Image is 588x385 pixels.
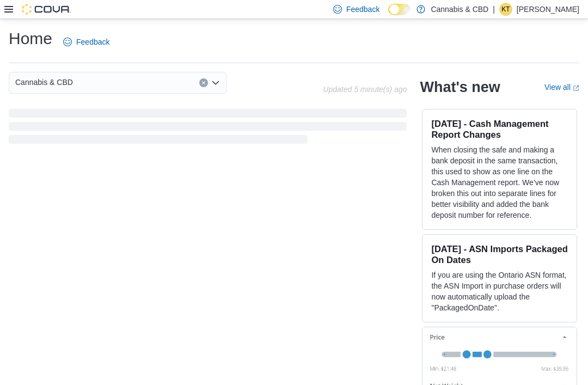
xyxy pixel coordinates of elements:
button: Clear input [199,78,208,87]
p: When closing the safe and making a bank deposit in the same transaction, this used to show as one... [431,144,568,221]
span: Cannabis & CBD [15,76,73,89]
div: Kelly Tynkkynen [499,3,512,16]
span: Feedback [346,4,379,15]
button: Open list of options [211,78,220,87]
h2: What's new [420,78,500,96]
p: [PERSON_NAME] [517,3,579,16]
h1: Home [9,28,52,50]
h3: [DATE] - Cash Management Report Changes [431,118,568,140]
a: View allExternal link [544,83,579,91]
img: Cova [22,4,71,15]
p: Cannabis & CBD [431,3,488,16]
span: Dark Mode [388,15,389,16]
h3: [DATE] - ASN Imports Packaged On Dates [431,243,568,265]
a: Feedback [59,31,114,53]
p: Updated 5 minute(s) ago [323,85,407,94]
span: Loading [9,111,407,146]
span: Feedback [76,36,109,47]
span: KT [501,3,510,16]
input: Dark Mode [388,4,411,15]
p: If you are using the Ontario ASN format, the ASN Import in purchase orders will now automatically... [431,270,568,313]
p: | [493,3,495,16]
svg: External link [573,85,579,91]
